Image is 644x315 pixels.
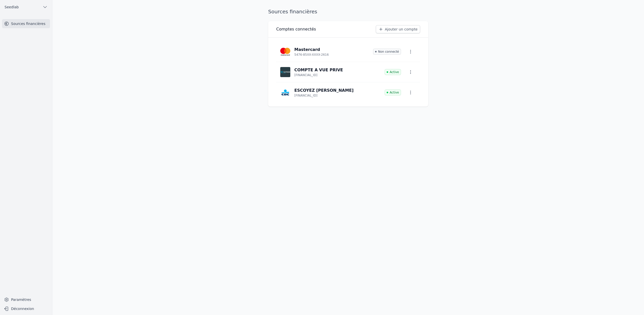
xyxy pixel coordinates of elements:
[385,69,401,75] span: Active
[2,19,50,28] a: Sources financières
[2,305,50,313] button: Déconnexion
[385,89,401,96] span: Active
[294,87,354,93] p: ESCOYEZ [PERSON_NAME]
[276,26,316,32] h3: Comptes connectés
[294,67,343,73] p: COMPTE A VUE PRIVE
[276,42,420,62] a: Mastercard 5476-85XX-XXXX-2616 Non connecté
[2,296,50,304] a: Paramètres
[294,93,317,98] p: [FINANCIAL_ID]
[2,3,50,11] button: Seedlab
[294,73,317,77] p: [FINANCIAL_ID]
[294,47,320,53] p: Mastercard
[373,49,401,55] span: Non connecté
[5,5,19,10] span: Seedlab
[294,53,329,57] p: 5476-85XX-XXXX-2616
[376,25,420,33] a: Ajouter un compte
[276,82,420,103] a: ESCOYEZ [PERSON_NAME] [FINANCIAL_ID] Active
[276,62,420,82] a: COMPTE A VUE PRIVE [FINANCIAL_ID] Active
[268,8,317,15] h1: Sources financières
